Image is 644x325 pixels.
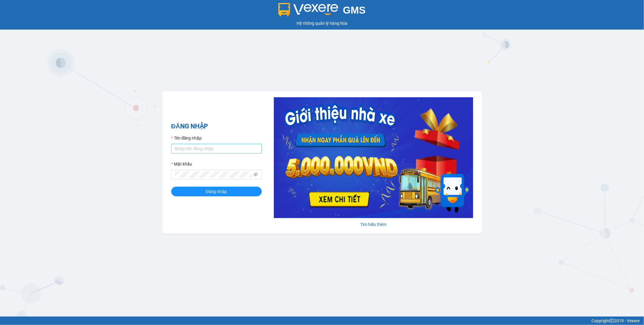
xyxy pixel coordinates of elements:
h2: ĐĂNG NHẬP [171,121,262,131]
span: GMS [343,5,366,16]
span: Đăng nhập [206,188,227,195]
img: logo 2 [278,3,338,16]
label: Tên đăng nhập [171,135,202,141]
span: eye-invisible [254,172,258,177]
button: Đăng nhập [171,187,262,196]
div: Tìm hiểu thêm [274,221,473,228]
input: Mật khẩu [175,171,253,178]
label: Mật khẩu [171,161,192,167]
span: copyright [610,319,614,323]
img: banner-0 [274,97,473,218]
div: Hệ thống quản lý hàng hóa [2,20,642,27]
a: GMS [278,9,366,14]
input: Tên đăng nhập [171,144,262,153]
div: Copyright 2019 - Vexere [5,317,639,324]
